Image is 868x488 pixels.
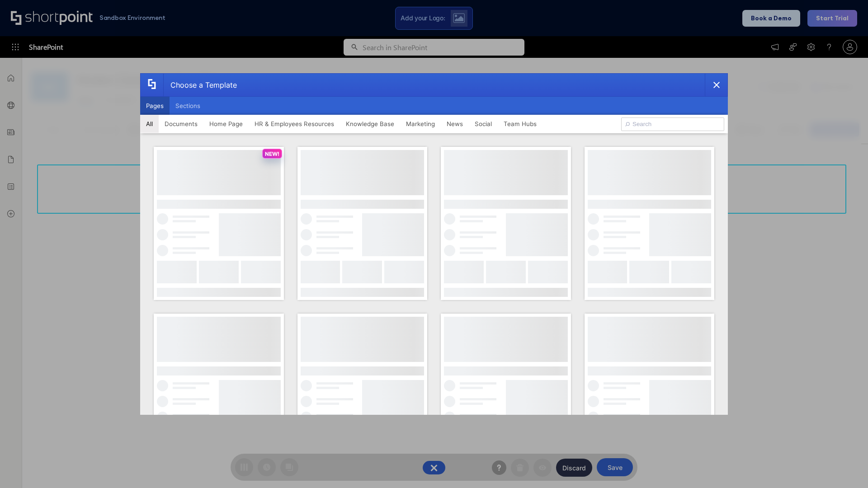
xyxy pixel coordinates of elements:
button: HR & Employees Resources [249,115,340,133]
iframe: Chat Widget [823,445,868,488]
button: Pages [140,97,170,115]
button: Knowledge Base [340,115,400,133]
div: template selector [140,73,728,415]
button: Marketing [400,115,441,133]
button: Team Hubs [498,115,542,133]
button: Social [469,115,498,133]
button: Home Page [203,115,249,133]
button: Documents [159,115,203,133]
div: Choose a Template [163,74,237,96]
button: All [140,115,159,133]
p: NEW! [265,150,279,157]
input: Search [621,117,724,131]
button: News [441,115,469,133]
button: Sections [170,97,206,115]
